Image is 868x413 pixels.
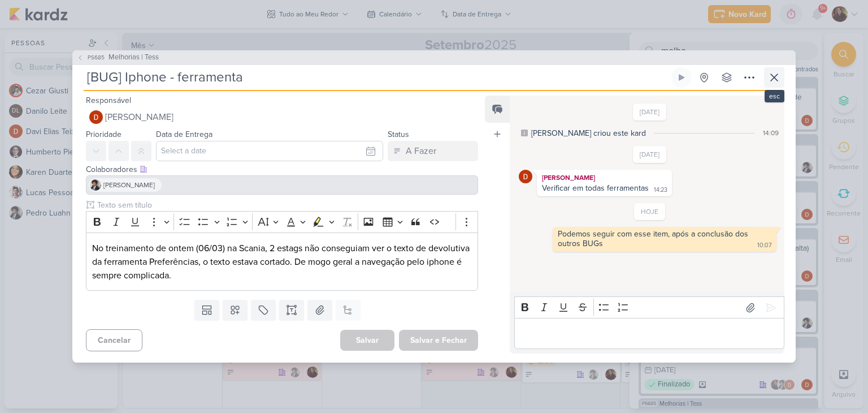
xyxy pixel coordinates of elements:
div: Podemos seguir com esse item, após a conclusão dos outros BUGs [558,229,750,248]
button: Cancelar [86,329,142,351]
input: Texto sem título [95,199,478,211]
label: Status [388,130,409,139]
label: Prioridade [86,130,121,139]
span: Melhorias | Tess [108,52,159,63]
button: A Fazer [388,141,478,161]
div: Ligar relógio [677,73,686,82]
div: Editor toolbar [86,211,478,233]
div: A Fazer [406,144,436,158]
span: [PERSON_NAME] [103,180,155,190]
span: PS685 [86,53,106,62]
div: Editor toolbar [514,296,784,319]
label: Data de Entrega [156,130,212,139]
input: Select a date [156,141,383,161]
span: [PERSON_NAME] [105,110,173,124]
div: Colaboradores [86,164,478,175]
div: 14:23 [654,186,667,195]
input: Kard Sem Título [84,67,669,88]
div: Editor editing area: main [86,233,478,291]
p: No treinamento de ontem (06/03) na Scania, 2 estags não conseguiam ver o texto de devolutiva da f... [92,242,472,282]
div: Verificar em todas ferramentas [542,183,649,193]
button: PS685 Melhorias | Tess [77,52,159,63]
div: [PERSON_NAME] [539,172,670,183]
img: Pedro Luahn Simões [90,179,101,191]
img: Davi Elias Teixeira [519,170,532,183]
label: Responsável [86,96,131,105]
div: [PERSON_NAME] criou este kard [531,127,646,139]
img: Davi Elias Teixeira [89,110,103,124]
div: 10:07 [757,241,772,250]
div: 14:09 [763,128,779,138]
button: [PERSON_NAME] [86,107,478,127]
div: Editor editing area: main [514,318,784,349]
div: esc [765,90,784,102]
